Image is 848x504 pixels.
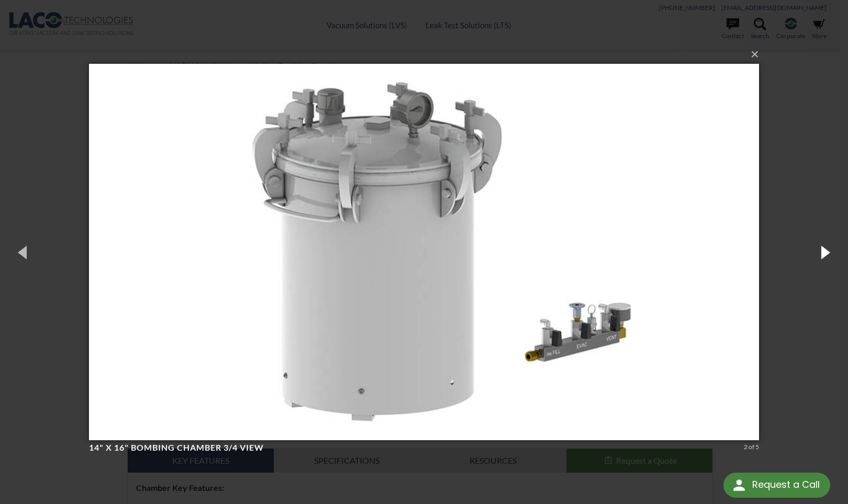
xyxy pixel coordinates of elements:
img: round button [731,477,747,494]
div: Request a Call [723,473,830,498]
div: 2 of 5 [744,442,759,452]
button: Next (Right arrow key) [801,223,848,281]
div: Request a Call [752,473,820,497]
img: 14" x 16" Bombing Chamber 3/4 view [89,43,759,461]
h4: 14" x 16" Bombing Chamber 3/4 view [89,442,740,453]
button: × [92,43,762,66]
